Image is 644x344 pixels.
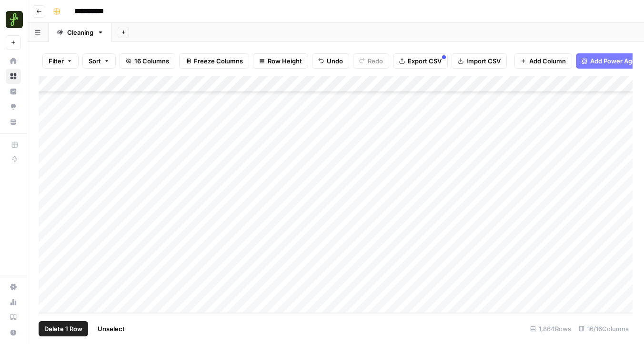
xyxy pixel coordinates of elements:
[6,8,21,31] button: Workspace: Findigs
[327,56,343,66] span: Undo
[92,321,131,336] button: Unselect
[253,53,308,69] button: Row Height
[6,84,21,99] a: Insights
[526,321,575,336] div: 1,864 Rows
[6,279,21,294] a: Settings
[49,56,64,66] span: Filter
[6,11,23,28] img: Findigs Logo
[6,99,21,114] a: Opportunities
[353,53,389,69] button: Redo
[67,28,93,37] div: Cleaning
[39,321,88,336] button: Delete 1 Row
[6,114,21,130] a: Your Data
[179,53,249,69] button: Freeze Columns
[44,324,82,334] span: Delete 1 Row
[6,69,21,84] a: Browse
[575,321,633,336] div: 16/16 Columns
[312,53,349,69] button: Undo
[89,56,101,66] span: Sort
[194,56,243,66] span: Freeze Columns
[368,56,383,66] span: Redo
[49,23,112,42] a: Cleaning
[42,53,79,69] button: Filter
[120,53,175,69] button: 16 Columns
[6,310,21,325] a: Learning Hub
[529,56,566,66] span: Add Column
[98,324,125,334] span: Unselect
[134,56,169,66] span: 16 Columns
[6,325,21,340] button: Help + Support
[408,56,442,66] span: Export CSV
[6,294,21,310] a: Usage
[466,56,501,66] span: Import CSV
[82,53,116,69] button: Sort
[452,53,507,69] button: Import CSV
[268,56,302,66] span: Row Height
[393,53,448,69] button: Export CSV
[590,56,642,66] span: Add Power Agent
[514,53,572,69] button: Add Column
[6,53,21,69] a: Home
